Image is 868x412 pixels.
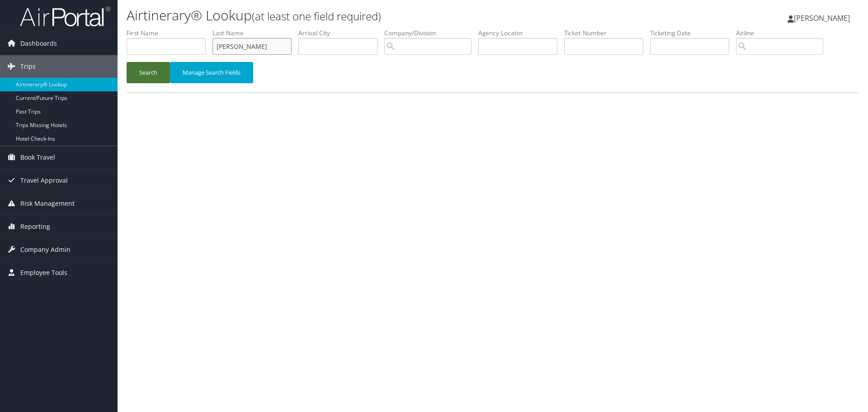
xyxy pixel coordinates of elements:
[212,28,298,38] label: Last Name
[20,169,68,192] span: Travel Approval
[252,9,381,24] small: (at least one field required)
[127,6,615,25] h1: Airtinerary® Lookup
[736,28,830,38] label: Airline
[478,28,564,38] label: Agency Locator
[20,261,67,284] span: Employee Tools
[650,28,736,38] label: Ticketing Date
[127,28,212,38] label: First Name
[20,55,36,78] span: Trips
[298,28,384,38] label: Arrival City
[20,192,75,215] span: Risk Management
[127,62,170,83] button: Search
[170,62,253,83] button: Manage Search Fields
[564,28,650,38] label: Ticket Number
[794,13,850,23] span: [PERSON_NAME]
[20,6,110,27] img: airportal-logo.png
[20,215,50,238] span: Reporting
[20,146,55,169] span: Book Travel
[384,28,478,38] label: Company/Division
[20,32,57,55] span: Dashboards
[20,238,71,261] span: Company Admin
[788,5,859,32] a: [PERSON_NAME]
